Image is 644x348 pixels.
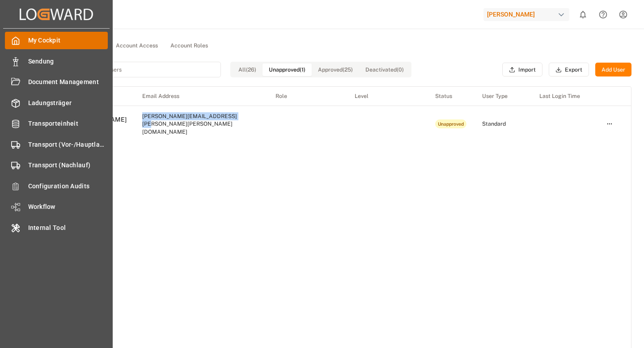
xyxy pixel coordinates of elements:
button: Unapproved (1) [263,64,312,76]
button: Export [549,63,589,77]
th: Last Login Time [530,87,597,106]
span: Transporteinheit [28,119,108,128]
input: Search for unapproved users [42,62,221,77]
a: Configuration Audits [5,177,108,195]
th: Role [266,87,345,106]
span: Sendung [28,57,108,66]
a: Document Management [5,73,108,91]
span: Workflow [28,202,108,212]
span: Internal Tool [28,223,108,233]
a: Internal Tool [5,219,108,236]
div: [PERSON_NAME] [483,8,569,21]
td: [PERSON_NAME][EMAIL_ADDRESS][PERSON_NAME][PERSON_NAME][DOMAIN_NAME] [133,106,266,142]
span: Configuration Audits [28,182,108,191]
a: Transporteinheit [5,115,108,132]
button: Deactivated (0) [359,64,410,76]
button: [PERSON_NAME] [483,6,573,23]
div: Unapproved [435,119,467,128]
td: Standard [473,106,530,142]
span: Transport (Nachlauf) [28,161,108,170]
button: Import [502,63,542,77]
button: Account Access [110,39,164,53]
th: Status [426,87,473,106]
span: Ladungsträger [28,98,108,108]
button: Account Roles [164,39,214,53]
a: Transport (Vor-/Hauptlauf) [5,136,108,153]
button: All (26) [232,64,263,76]
a: My Cockpit [5,32,108,49]
span: My Cockpit [28,36,108,45]
a: Sendung [5,52,108,70]
button: Help Center [593,4,613,25]
th: Level [345,87,425,106]
th: Email Address [133,87,266,106]
button: Add User [595,63,631,77]
a: Transport (Nachlauf) [5,157,108,174]
button: Approved (25) [312,64,359,76]
a: Ladungsträger [5,94,108,111]
th: User Type [473,87,530,106]
span: Document Management [28,77,108,87]
span: Transport (Vor-/Hauptlauf) [28,140,108,149]
button: show 0 new notifications [573,4,593,25]
a: Workflow [5,198,108,216]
